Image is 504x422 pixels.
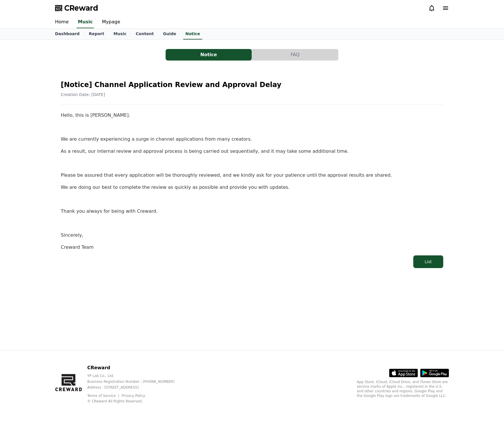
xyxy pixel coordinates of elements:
[84,29,109,39] a: Report
[183,29,202,39] a: Notice
[425,259,432,265] div: List
[61,80,443,89] h2: [Notice] Channel Application Review and Approval Delay
[64,3,98,13] span: CReward
[55,3,98,13] a: CReward
[61,172,443,179] p: Please be assured that every application will be thoroughly reviewed, and we kindly ask for your ...
[87,374,184,378] p: YP Lab Co., Ltd.
[252,49,338,61] button: FAQ
[87,394,120,398] a: Terms of Service
[61,135,443,143] p: We are currently experiencing a surge in channel applications from many creators.
[61,112,443,119] p: Hello, this is [PERSON_NAME].
[61,92,105,97] span: Creation Date: [DATE]
[413,255,443,268] button: List
[357,380,449,398] p: App Store, iCloud, iCloud Drive, and iTunes Store are service marks of Apple Inc., registered in ...
[77,16,94,28] a: Music
[50,16,73,28] a: Home
[87,379,184,384] p: Business Registration Number : [PHONE_NUMBER]
[97,16,125,28] a: Mypage
[61,255,443,268] a: List
[87,399,184,404] p: © CReward All Rights Reserved.
[87,385,184,390] p: Address : [STREET_ADDRESS]
[87,364,184,371] p: CReward
[61,184,443,191] p: We are doing our best to complete the review as quickly as possible and provide you with updates.
[61,244,443,251] p: Creward Team
[166,49,252,61] button: Notice
[50,29,84,39] a: Dashboard
[61,231,443,239] p: Sincerely,
[61,148,443,155] p: As a result, our internal review and approval process is being carried out sequentially, and it m...
[131,29,158,39] a: Content
[61,208,443,215] p: Thank you always for being with Creward.
[122,394,145,398] a: Privacy Policy
[166,49,252,61] a: Notice
[158,29,181,39] a: Guide
[109,29,131,39] a: Music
